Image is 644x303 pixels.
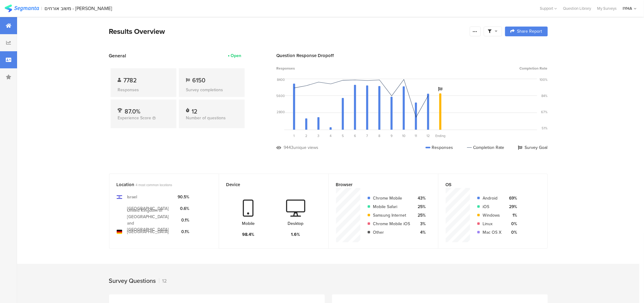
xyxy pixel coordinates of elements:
[193,76,206,85] span: 6150
[354,133,356,138] span: 6
[288,220,304,227] div: Desktop
[446,181,530,188] div: OS
[5,5,39,12] img: segmanta logo
[434,133,447,138] div: Ending
[284,144,294,151] div: 9443
[342,133,344,138] span: 5
[277,66,295,71] span: Responses
[540,4,557,13] div: Support
[402,133,405,138] span: 10
[192,107,198,113] div: 12
[594,5,620,11] a: My Surveys
[127,229,169,235] div: [GEOGRAPHIC_DATA]
[415,195,426,201] div: 43%
[305,133,307,138] span: 2
[159,277,167,284] div: 12
[294,144,319,151] div: unique views
[483,221,502,227] div: Linux
[483,229,502,236] div: Mac OS X
[520,66,548,71] span: Completion Rate
[373,195,410,201] div: Chrome Mobile
[426,144,453,151] div: Responses
[277,52,548,59] div: Question Response Dropoff
[507,229,517,236] div: 0%
[318,133,320,138] span: 3
[623,5,632,11] div: IYHA
[507,195,517,201] div: 69%
[226,181,311,188] div: Device
[109,52,126,59] span: General
[291,231,300,238] div: 1.6%
[136,182,172,187] span: 4 most common locations
[186,115,226,121] span: Number of questions
[507,204,517,210] div: 29%
[242,220,255,227] div: Mobile
[294,133,295,138] span: 1
[373,221,410,227] div: Chrome Mobile iOS
[242,231,254,238] div: 98.4%
[438,87,443,91] i: Survey Goal
[507,212,517,218] div: 1%
[560,5,594,11] a: Question Library
[41,5,42,12] div: |
[109,276,156,285] div: Survey Questions
[415,221,426,227] div: 3%
[415,133,417,138] span: 11
[366,133,368,138] span: 7
[124,76,137,85] span: 7782
[373,204,410,210] div: Mobile Safari
[467,144,504,151] div: Completion Rate
[127,207,173,233] div: United Kingdom of [GEOGRAPHIC_DATA] and [GEOGRAPHIC_DATA]
[178,194,189,200] div: 90.5%
[336,181,421,188] div: Browser
[277,110,285,114] div: 2800
[542,126,548,131] div: 51%
[517,29,542,34] span: Share Report
[127,205,169,212] div: [GEOGRAPHIC_DATA]
[186,87,237,93] div: Survey completions
[373,229,410,236] div: Other
[518,144,548,151] div: Survey Goal
[109,26,467,37] div: Results Overview
[483,212,502,218] div: Windows
[178,205,189,212] div: 0.6%
[373,212,410,218] div: Samsung Internet
[415,229,426,236] div: 4%
[117,181,201,188] div: Location
[125,107,141,116] span: 87.0%
[541,110,548,114] div: 67%
[483,195,502,201] div: Android
[118,115,151,121] span: Experience Score
[540,77,548,82] div: 100%
[542,93,548,98] div: 84%
[231,52,242,59] div: Open
[277,77,285,82] div: 8400
[426,133,430,138] span: 12
[45,5,112,11] div: משוב אורחים - [PERSON_NAME]
[178,217,189,223] div: 0.1%
[483,204,502,210] div: iOS
[127,194,137,200] div: Israel
[507,221,517,227] div: 0%
[178,229,189,235] div: 0.1%
[415,204,426,210] div: 25%
[330,133,332,138] span: 4
[379,133,380,138] span: 8
[277,93,285,98] div: 5600
[415,212,426,218] div: 25%
[118,87,169,93] div: Responses
[391,133,393,138] span: 9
